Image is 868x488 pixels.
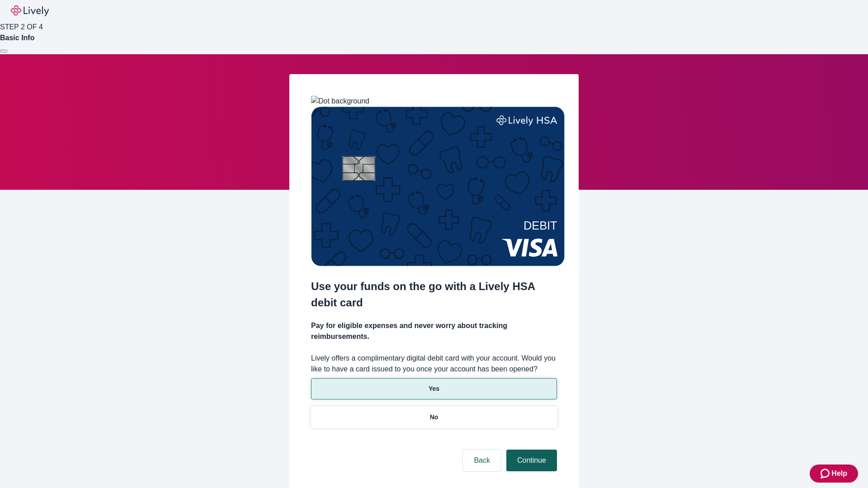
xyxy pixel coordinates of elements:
[311,407,557,428] button: No
[311,107,565,266] img: Debit card
[506,450,557,471] button: Continue
[831,468,847,479] span: Help
[311,96,369,107] img: Dot background
[311,320,557,342] h4: Pay for eligible expenses and never worry about tracking reimbursements.
[311,378,557,399] button: Yes
[429,384,439,394] p: Yes
[810,465,858,483] button: Zendesk support iconHelp
[311,353,557,375] label: Lively offers a complimentary digital debit card with your account. Would you like to have a card...
[11,5,49,16] img: Lively
[311,278,557,311] h2: Use your funds on the go with a Lively HSA debit card
[463,450,501,471] button: Back
[821,468,831,479] svg: Zendesk support icon
[430,413,439,422] p: No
